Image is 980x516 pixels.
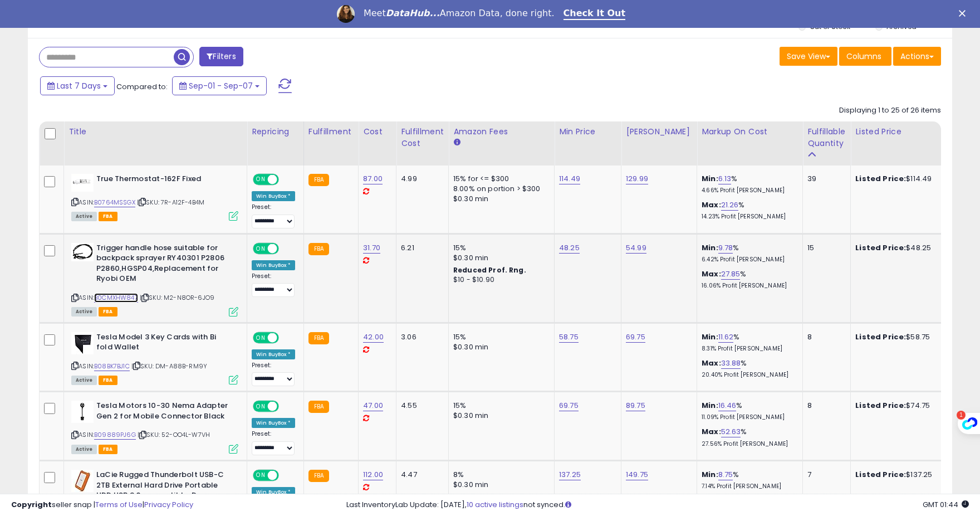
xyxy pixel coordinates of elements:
span: OFF [277,402,295,411]
span: FBA [99,376,117,385]
div: Preset: [252,362,295,387]
p: 7.14% Profit [PERSON_NAME] [702,483,794,490]
div: 15 [807,243,842,253]
div: Win BuyBox * [252,418,295,428]
span: | SKU: 7R-A12F-4B4M [137,198,204,207]
div: $0.30 min [453,194,546,204]
p: 20.40% Profit [PERSON_NAME] [702,371,794,379]
button: Actions [893,47,941,66]
div: $58.75 [855,332,948,342]
div: % [702,427,794,447]
span: OFF [277,244,295,253]
img: 31pz7YQ3cxL._SL40_.jpg [71,243,94,261]
span: ON [254,402,268,411]
b: Tesla Model 3 Key Cards with Bi fold Wallet [96,332,232,356]
p: 4.66% Profit [PERSON_NAME] [702,187,794,194]
div: 15% for <= $300 [453,174,546,184]
a: 33.88 [721,358,741,369]
b: Listed Price: [855,469,906,480]
a: Privacy Policy [144,499,193,510]
button: Sep-01 - Sep-07 [172,76,267,95]
span: ON [254,333,268,342]
div: $0.30 min [453,253,546,263]
div: % [702,332,794,353]
a: Check It Out [563,8,626,20]
a: 52.63 [721,426,741,437]
b: Listed Price: [855,332,906,342]
button: Save View [780,47,837,66]
strong: Copyright [11,499,52,510]
span: | SKU: M2-N8OR-6JO9 [140,293,214,302]
div: Preset: [252,203,295,228]
a: 114.49 [559,173,580,184]
div: $74.75 [855,401,948,411]
div: 7 [807,470,842,480]
p: 8.31% Profit [PERSON_NAME] [702,345,794,353]
div: $114.49 [855,174,948,184]
div: [PERSON_NAME] [626,126,692,138]
span: Compared to: [116,81,168,92]
span: Last 7 Days [57,80,101,91]
b: Tesla Motors 10-30 Nema Adapter Gen 2 for Mobile Connector Black [96,401,232,424]
span: ON [254,471,268,480]
span: OFF [277,174,295,184]
b: Min: [702,173,718,184]
a: B0CMXHW847 [94,293,138,303]
div: 8 [807,401,842,411]
div: ASIN: [71,401,238,452]
a: 31.70 [363,242,380,254]
b: Max: [702,358,721,368]
a: 8.75 [718,469,733,480]
div: 8 [807,332,842,342]
b: Min: [702,242,718,253]
div: Fulfillment Cost [401,126,444,149]
div: $137.25 [855,470,948,480]
div: Close [959,10,970,17]
span: 2025-09-16 01:44 GMT [923,499,969,510]
div: Preset: [252,272,295,298]
div: 15% [453,243,546,253]
i: DataHub... [386,8,440,18]
div: 15% [453,401,546,411]
a: 9.78 [718,242,733,254]
small: FBA [308,401,329,413]
div: % [702,243,794,264]
b: Max: [702,199,721,210]
div: % [702,358,794,379]
b: Min: [702,400,718,411]
span: Sep-01 - Sep-07 [189,80,253,91]
div: 4.47 [401,470,440,480]
b: Listed Price: [855,400,906,411]
button: Filters [199,47,243,66]
b: Min: [702,332,718,342]
div: 8.00% on portion > $300 [453,184,546,194]
a: 69.75 [559,400,579,411]
div: $48.25 [855,243,948,253]
b: True Thermostat-162F Fixed [96,174,232,187]
div: Amazon Fees [453,126,550,138]
p: 14.23% Profit [PERSON_NAME] [702,213,794,221]
div: $0.30 min [453,342,546,352]
a: 129.99 [626,173,648,184]
div: Min Price [559,126,616,138]
p: 6.42% Profit [PERSON_NAME] [702,256,794,264]
a: 54.99 [626,242,646,254]
a: 27.85 [721,269,741,280]
p: 16.06% Profit [PERSON_NAME] [702,282,794,290]
div: % [702,200,794,221]
div: ASIN: [71,332,238,384]
a: B08BK7BJ1C [94,362,130,371]
b: Min: [702,469,718,480]
a: 11.62 [718,332,734,343]
img: 41lyMR3VYmL._SL40_.jpg [71,470,94,492]
b: Max: [702,426,721,437]
span: | SKU: 52-OO4L-W7VH [138,430,210,439]
div: Listed Price [855,126,952,138]
span: All listings currently available for purchase on Amazon [71,307,97,317]
div: $0.30 min [453,411,546,421]
small: FBA [308,243,329,255]
div: 8% [453,470,546,480]
span: FBA [99,445,117,454]
a: 69.75 [626,332,645,343]
span: FBA [99,307,117,317]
